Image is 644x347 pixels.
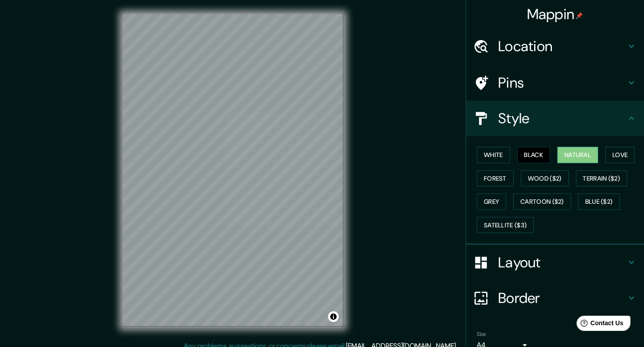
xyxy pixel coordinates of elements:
div: Location [466,28,644,64]
button: Love [605,147,635,163]
button: Blue ($2) [578,194,620,210]
div: Pins [466,65,644,101]
h4: Style [498,109,626,127]
button: Black [517,147,551,163]
h4: Border [498,289,626,307]
button: Forest [477,170,514,187]
h4: Location [498,37,626,55]
iframe: Help widget launcher [565,312,634,337]
button: Grey [477,194,506,210]
canvas: Map [123,14,343,327]
h4: Mappin [527,5,584,23]
button: Satellite ($3) [477,217,534,234]
div: Layout [466,245,644,280]
button: Cartoon ($2) [513,194,571,210]
div: Border [466,280,644,316]
label: Size [477,331,486,338]
h4: Layout [498,254,626,271]
button: Toggle attribution [328,311,339,322]
img: pin-icon.png [576,12,583,19]
button: White [477,147,510,163]
button: Wood ($2) [521,170,569,187]
h4: Pins [498,74,626,92]
button: Terrain ($2) [576,170,628,187]
button: Natural [557,147,598,163]
div: Style [466,101,644,136]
